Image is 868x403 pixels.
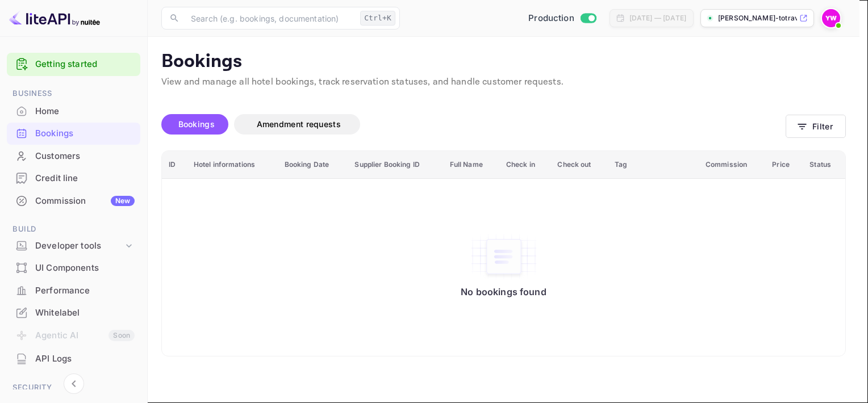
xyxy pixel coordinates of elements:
div: Credit line [35,172,135,185]
div: Customers [35,150,135,163]
p: View and manage all hotel bookings, track reservation statuses, and handle customer requests. [161,75,846,89]
p: No bookings found [461,286,546,297]
th: Status [803,151,845,179]
span: Bookings [178,119,215,129]
th: Supplier Booking ID [348,151,443,179]
div: Switch to Sandbox mode [524,12,600,25]
th: Check out [550,151,607,179]
div: Performance [35,284,135,297]
span: Build [7,223,140,236]
span: Production [528,12,574,25]
span: Security [7,381,140,394]
img: LiteAPI logo [9,9,100,27]
div: Home [35,105,135,118]
div: Ctrl+K [360,11,395,26]
img: No bookings found [470,233,538,280]
div: API Logs [35,352,135,366]
div: Whitelabel [35,307,135,320]
span: Amendment requests [257,119,341,129]
table: booking table [162,151,845,356]
th: Check in [499,151,551,179]
th: Commission [699,151,766,179]
input: Search (e.g. bookings, documentation) [184,7,356,30]
div: [DATE] — [DATE] [629,13,686,23]
th: Hotel informations [187,151,278,179]
div: account-settings tabs [161,114,786,135]
th: Full Name [443,151,499,179]
div: UI Components [35,262,135,275]
button: Collapse navigation [64,373,84,394]
div: Commission [35,195,135,208]
span: Business [7,87,140,100]
th: Booking Date [278,151,348,179]
div: New [111,196,135,206]
th: Price [765,151,803,179]
button: Filter [786,115,846,138]
p: [PERSON_NAME]-totravel... [718,13,797,23]
a: Getting started [35,58,135,71]
th: Tag [608,151,699,179]
th: ID [162,151,187,179]
div: Bookings [35,127,135,140]
img: Yahav Winkler [822,9,840,27]
p: Bookings [161,51,846,73]
div: Developer tools [35,240,123,253]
